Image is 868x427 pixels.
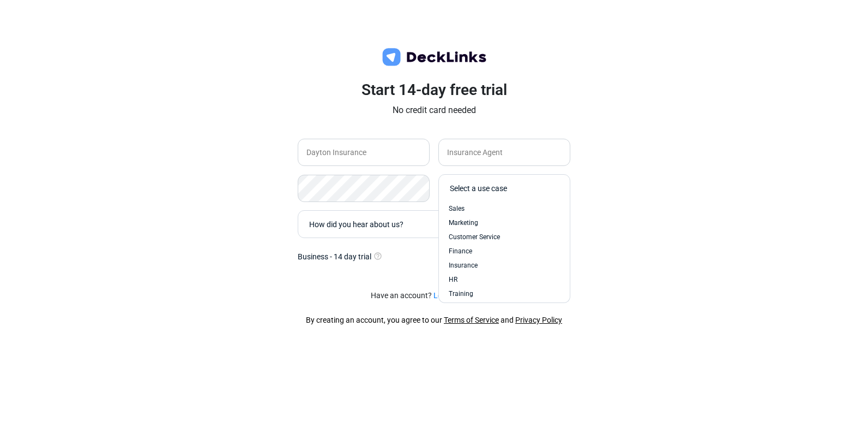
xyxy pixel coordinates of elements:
img: deck-links-logo.c572c7424dfa0d40c150da8c35de9cd0.svg [379,46,489,68]
span: Insurance [449,260,478,270]
div: How did you hear about us? [309,218,564,230]
span: Customer Service [449,232,500,242]
span: Training [449,289,473,299]
small: Have an account? [371,290,497,301]
a: Terms of Service [444,316,499,324]
div: Select a use case [450,182,564,194]
a: Login to DeckLinks [433,291,497,300]
span: HR [449,275,457,284]
h3: Start 14-day free trial [298,81,570,99]
input: Enter your job title [438,139,570,166]
div: By creating an account, you agree to our and [306,315,562,326]
span: Finance [449,246,472,256]
span: Sales [449,204,465,213]
span: Marketing [449,218,478,228]
a: Privacy Policy [515,316,562,324]
p: No credit card needed [298,104,570,117]
input: Enter your company name [298,139,430,166]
